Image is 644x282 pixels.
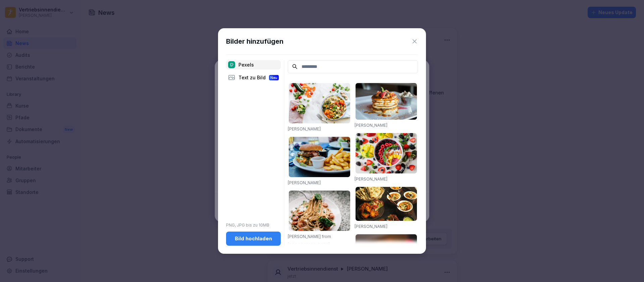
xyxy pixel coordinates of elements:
img: pexels-photo-376464.jpeg [356,83,417,120]
a: [PERSON_NAME] from [GEOGRAPHIC_DATA] [288,234,331,247]
img: pexels.png [228,61,235,68]
img: pexels-photo-1099680.jpeg [356,133,417,173]
div: Text zu Bild [226,73,281,82]
a: [PERSON_NAME] [355,224,387,229]
img: pexels-photo-958545.jpeg [356,187,417,220]
div: Bild hochladen [231,235,275,242]
a: [PERSON_NAME] [288,126,321,131]
img: pexels-photo-70497.jpeg [289,137,350,177]
button: Bild hochladen [226,232,281,246]
h1: Bilder hinzufügen [226,36,283,46]
div: Neu [269,75,279,80]
p: PNG, JPG bis zu 10MB [226,222,281,228]
a: [PERSON_NAME] [288,180,321,185]
img: pexels-photo-1279330.jpeg [289,191,350,231]
a: [PERSON_NAME] [355,176,387,182]
img: pexels-photo-1640777.jpeg [289,83,350,123]
div: Pexels [226,60,281,70]
a: [PERSON_NAME] [355,123,387,128]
